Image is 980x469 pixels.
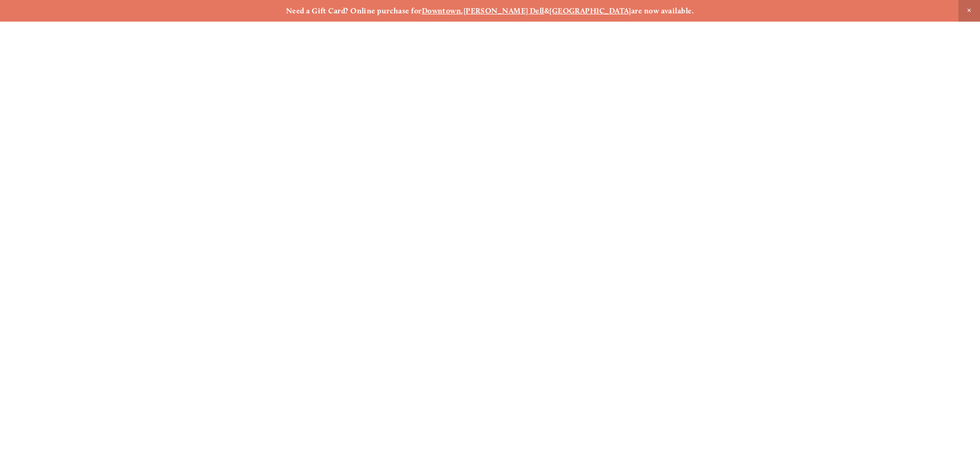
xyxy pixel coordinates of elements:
[464,6,544,15] a: [PERSON_NAME] Dell
[461,6,463,15] strong: ,
[544,6,549,15] strong: &
[631,6,694,15] strong: are now available.
[549,6,631,15] a: [GEOGRAPHIC_DATA]
[286,6,422,15] strong: Need a Gift Card? Online purchase for
[422,6,461,15] a: Downtown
